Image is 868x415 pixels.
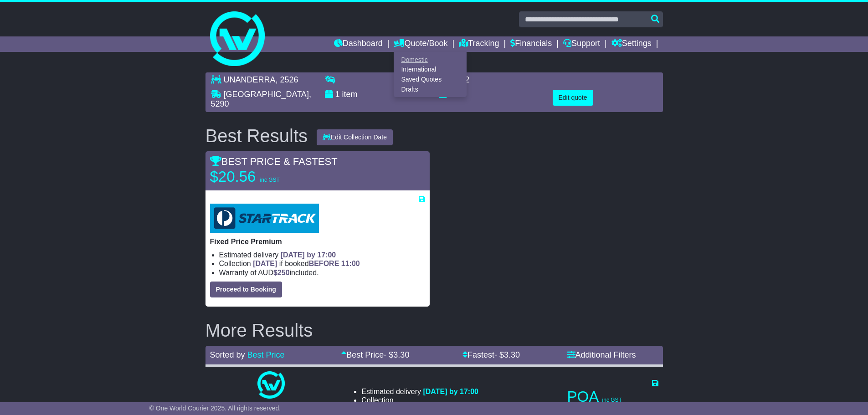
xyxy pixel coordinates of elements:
span: Sorted by [210,350,245,359]
p: $20.56 [210,168,324,186]
a: Settings [611,36,652,52]
span: inc GST [260,177,280,183]
span: [DATE] by 17:00 [281,251,336,259]
img: StarTrack: Fixed Price Premium [210,204,319,233]
span: , 5290 [211,90,311,109]
li: Estimated delivery [219,251,425,259]
span: , 2526 [276,75,298,84]
a: Quote/Book [394,36,447,52]
a: Best Price- $3.30 [341,350,409,359]
a: International [394,65,466,75]
span: $ [273,269,290,277]
span: - $ [384,350,409,359]
span: 1 [335,90,340,99]
button: Edit Collection Date [317,129,393,145]
div: Best Results [201,126,313,146]
a: Fastest- $3.30 [462,350,520,359]
span: [DATE] by 17:00 [423,388,478,395]
span: BEFORE [309,260,339,267]
span: [GEOGRAPHIC_DATA] [224,90,309,99]
p: POA [567,388,658,406]
span: 250 [277,269,290,277]
span: 11:00 [341,260,360,267]
a: Support [563,36,600,52]
li: Warranty of AUD included. [219,268,425,277]
a: Tracking [459,36,499,52]
span: - $ [494,350,520,359]
h2: More Results [205,320,663,340]
img: One World Courier: Same Day Nationwide(quotes take 0.5-1 hour) [257,371,285,399]
span: 3.30 [393,350,409,359]
button: Edit quote [553,90,593,106]
span: © One World Courier 2025. All rights reserved. [149,405,281,412]
div: Quote/Book [394,52,467,97]
a: Dashboard [334,36,383,52]
span: item [342,90,358,99]
p: Fixed Price Premium [210,237,425,246]
li: Collection [219,259,425,268]
span: 3.30 [504,350,520,359]
span: [DATE] [253,260,277,267]
span: BEST PRICE & FASTEST [210,156,338,167]
li: Collection [361,396,478,405]
a: Best Price [247,350,285,359]
a: Domestic [394,55,466,65]
span: 1 [449,90,454,99]
a: Additional Filters [567,350,636,359]
span: UNANDERRA [224,75,276,84]
span: if booked [253,260,360,267]
li: Estimated delivery [361,387,478,396]
a: Financials [510,36,552,52]
button: Proceed to Booking [210,282,282,297]
a: Drafts [394,84,466,94]
span: inc GST [602,397,622,403]
a: Saved Quotes [394,75,466,85]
